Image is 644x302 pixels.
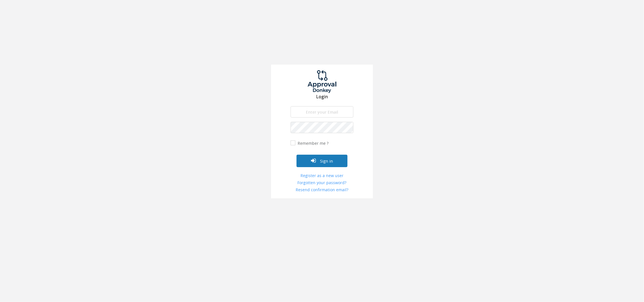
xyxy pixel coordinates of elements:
[291,173,353,178] a: Register as a new user
[301,70,343,93] img: logo.png
[296,141,329,146] label: Remember me ?
[291,106,353,118] input: Enter your Email
[291,180,353,186] a: Forgotten your password?
[297,155,347,167] button: Sign in
[271,94,373,99] h3: Login
[291,187,353,193] a: Resend confirmation email?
